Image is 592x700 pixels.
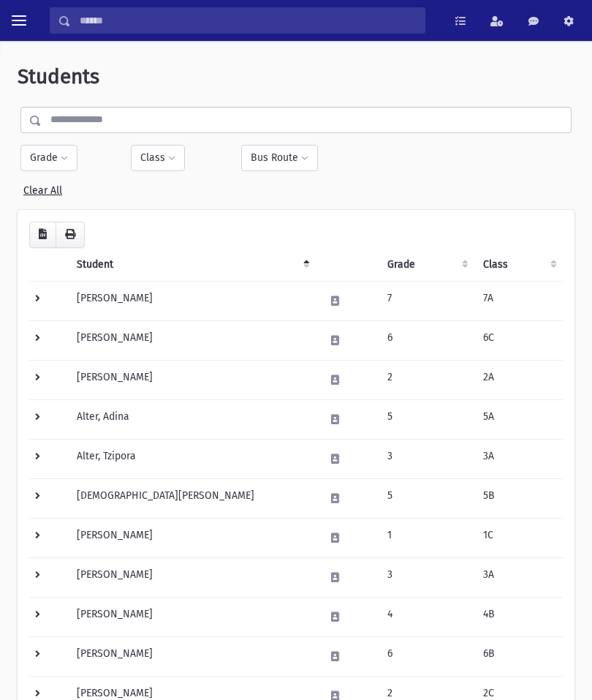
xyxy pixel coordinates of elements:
[68,518,316,557] td: [PERSON_NAME]
[379,518,474,557] td: 1
[68,248,316,282] th: Student: activate to sort column descending
[474,320,563,360] td: 6C
[379,399,474,439] td: 5
[379,636,474,676] td: 6
[68,478,316,518] td: [DEMOGRAPHIC_DATA][PERSON_NAME]
[131,145,185,171] button: Class
[379,360,474,399] td: 2
[68,557,316,597] td: [PERSON_NAME]
[379,320,474,360] td: 6
[474,439,563,478] td: 3A
[474,636,563,676] td: 6B
[379,248,474,282] th: Grade: activate to sort column ascending
[68,360,316,399] td: [PERSON_NAME]
[56,222,85,248] button: Print
[474,281,563,320] td: 7A
[68,399,316,439] td: Alter, Adina
[71,7,425,34] input: Search
[474,248,563,282] th: Class: activate to sort column ascending
[379,439,474,478] td: 3
[241,145,318,171] button: Bus Route
[474,518,563,557] td: 1C
[18,64,99,89] span: Students
[68,281,316,320] td: [PERSON_NAME]
[68,636,316,676] td: [PERSON_NAME]
[23,178,62,197] a: Clear All
[474,399,563,439] td: 5A
[379,557,474,597] td: 3
[6,7,32,34] button: toggle menu
[379,281,474,320] td: 7
[68,320,316,360] td: [PERSON_NAME]
[474,478,563,518] td: 5B
[68,439,316,478] td: Alter, Tzipora
[379,597,474,636] td: 4
[379,478,474,518] td: 5
[29,222,56,248] button: CSV
[68,597,316,636] td: [PERSON_NAME]
[474,557,563,597] td: 3A
[474,597,563,636] td: 4B
[20,145,77,171] button: Grade
[474,360,563,399] td: 2A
